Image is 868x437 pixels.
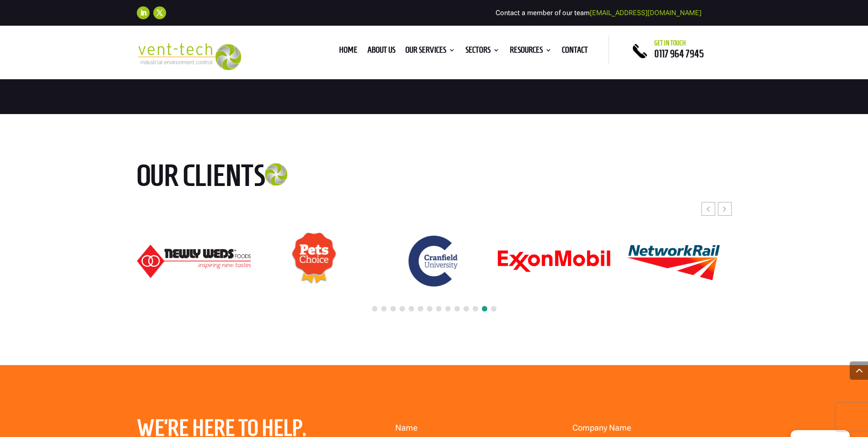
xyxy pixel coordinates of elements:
img: Cranfield University logo [404,231,464,291]
a: Resources [510,47,552,57]
span: Get in touch [654,39,686,47]
img: Pets Choice [291,232,337,290]
a: [EMAIL_ADDRESS][DOMAIN_NAME] [590,9,701,17]
div: 18 / 24 [136,244,251,279]
div: Next slide [718,202,732,216]
a: Sectors [465,47,500,57]
a: 0117 964 7945 [654,48,704,59]
a: Our Services [405,47,455,57]
img: 2023-09-27T08_35_16.549ZVENT-TECH---Clear-background [137,43,242,70]
div: 19 / 24 [257,232,371,290]
span: Contact a member of our team [496,9,701,17]
img: Network Rail logo [617,234,731,288]
a: Contact [562,47,588,57]
a: Follow on LinkedIn [137,6,150,19]
div: Previous slide [701,202,715,216]
a: About us [367,47,395,57]
div: 20 / 24 [377,231,491,291]
h2: Our clients [137,160,334,196]
div: 21 / 24 [497,249,611,273]
img: ExonMobil logo [497,250,611,273]
div: 22 / 24 [617,234,731,288]
a: Home [339,47,357,57]
a: Follow on X [153,6,166,19]
img: Newly-Weds_Logo [137,245,250,278]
